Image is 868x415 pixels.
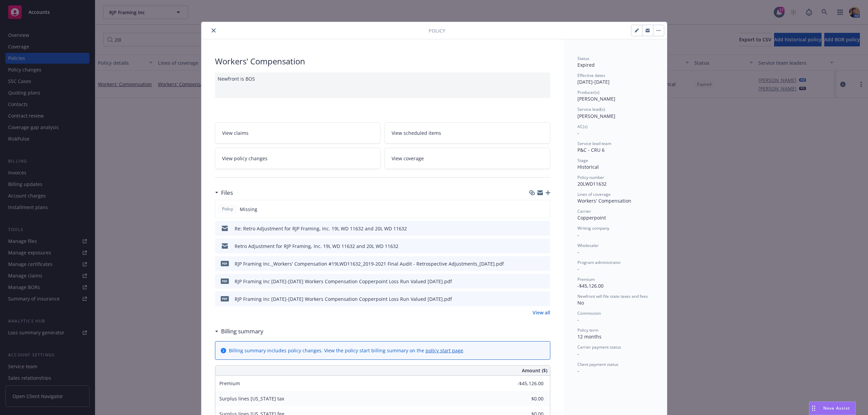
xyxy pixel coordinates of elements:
[235,225,407,232] div: Re: Retro Adjustment for RJP Framing, Inc. 19L WD 11632 and 20L WD 11632
[210,26,218,35] button: close
[504,394,548,404] input: 0.00
[577,333,601,340] span: 12 months
[577,191,611,197] span: Lines of coverage
[531,295,536,303] button: download file
[577,327,598,333] span: Policy term
[221,296,229,301] span: pdf
[392,129,441,137] span: View scheduled items
[577,72,653,85] div: [DATE] - [DATE]
[221,278,229,284] span: pdf
[215,148,381,169] a: View policy changes
[522,367,547,374] span: Amount ($)
[577,164,599,170] span: Historical
[577,232,579,238] span: -
[809,401,856,415] button: Nova Assist
[235,260,504,267] div: RJP Framing Inc._Workers' Compensation #19LWD11632_2019-2021 Final Audit - Retrospective Adjustme...
[429,27,445,34] span: Policy
[577,174,604,180] span: Policy number
[384,122,550,144] a: View scheduled items
[809,402,818,415] div: Drag to move
[392,155,424,162] span: View coverage
[504,378,548,389] input: 0.00
[541,260,548,267] button: preview file
[221,188,233,197] h3: Files
[541,295,548,303] button: preview file
[215,327,263,336] div: Billing summary
[221,206,234,212] span: Policy
[215,56,550,67] div: Workers' Compensation
[577,113,615,119] span: [PERSON_NAME]
[221,261,229,266] span: pdf
[823,405,850,411] span: Nova Assist
[577,225,609,231] span: Writing company
[577,283,604,289] span: -$45,126.00
[541,278,548,285] button: preview file
[426,347,463,354] a: policy start page
[541,243,548,250] button: preview file
[577,147,605,153] span: P&C - CRU 6
[577,361,618,367] span: Client payment status
[577,260,621,265] span: Program administrator
[577,158,588,163] span: Stage
[222,129,249,137] span: View claims
[577,276,595,282] span: Premium
[531,225,536,232] button: download file
[541,225,548,232] button: preview file
[577,72,605,78] span: Effective dates
[577,208,591,214] span: Carrier
[235,295,452,303] div: RJP Framing Inc [DATE]-[DATE] Workers Compensation Copperpoint Loss Run Valued [DATE].pdf
[215,72,550,98] div: Newfront is BOS
[577,96,615,102] span: [PERSON_NAME]
[577,198,631,204] span: Workers' Compensation
[577,299,584,306] span: No
[577,310,601,316] span: Commission
[577,141,611,146] span: Service lead team
[215,122,381,144] a: View claims
[577,368,579,374] span: -
[531,243,536,250] button: download file
[533,309,550,316] a: View all
[531,260,536,267] button: download file
[229,347,465,354] div: Billing summary includes policy changes. View the policy start billing summary on the .
[577,56,589,61] span: Status
[577,249,579,255] span: -
[577,293,648,299] span: Newfront will file state taxes and fees
[577,130,579,136] span: -
[577,316,579,323] span: -
[219,395,284,402] span: Surplus lines [US_STATE] tax
[577,351,579,357] span: -
[577,89,599,95] span: Producer(s)
[577,124,588,129] span: AC(s)
[219,380,240,387] span: Premium
[577,214,606,221] span: Copperpoint
[222,155,268,162] span: View policy changes
[577,266,579,272] span: -
[531,278,536,285] button: download file
[577,62,595,68] span: Expired
[221,327,263,336] h3: Billing summary
[235,243,398,250] div: Retro Adjustment for RJP Framing, Inc. 19L WD 11632 and 20L WD 11632
[215,188,233,197] div: Files
[577,181,607,187] span: 20LWD11632
[577,243,599,248] span: Wholesaler
[240,206,257,213] span: Missing
[235,278,452,285] div: RJP Framing Inc [DATE]-[DATE] Workers Compensation Copperpoint Loss Run Valued [DATE].pdf
[384,148,550,169] a: View coverage
[577,344,621,350] span: Carrier payment status
[577,106,605,112] span: Service lead(s)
